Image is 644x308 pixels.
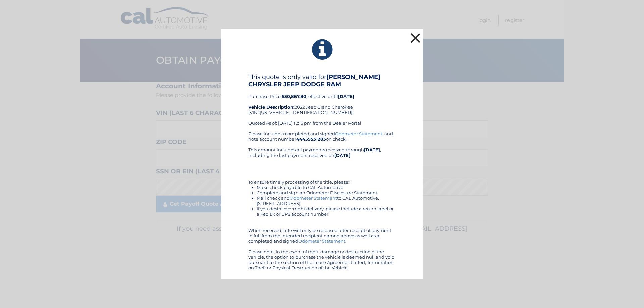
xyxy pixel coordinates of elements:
[257,195,396,206] li: Mail check and to CAL Automotive, [STREET_ADDRESS]
[298,238,345,244] a: Odometer Statement
[248,131,396,270] div: Please include a completed and signed , and note account number on check. This amount includes al...
[282,94,306,99] b: $30,857.80
[257,185,396,190] li: Make check payable to CAL Automotive
[334,152,351,158] b: [DATE]
[335,131,382,136] a: Odometer Statement
[248,73,396,131] div: Purchase Price: , effective until 2022 Jeep Grand Cherokee (VIN: [US_VEHICLE_IDENTIFICATION_NUMBE...
[257,190,396,195] li: Complete and sign an Odometer Disclosure Statement
[248,104,294,110] strong: Vehicle Description:
[290,195,337,201] a: Odometer Statement
[338,94,354,99] b: [DATE]
[248,73,380,88] b: [PERSON_NAME] CHRYSLER JEEP DODGE RAM
[248,73,396,88] h4: This quote is only valid for
[409,31,422,45] button: ×
[257,206,396,217] li: If you desire overnight delivery, please include a return label or a Fed Ex or UPS account number.
[296,136,326,142] b: 44455531283
[364,147,380,152] b: [DATE]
